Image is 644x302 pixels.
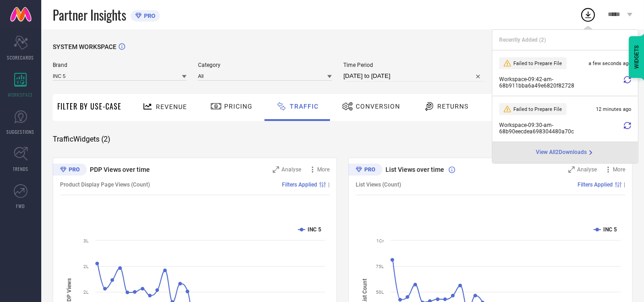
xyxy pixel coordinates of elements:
span: Filters Applied [578,181,613,188]
span: | [624,181,625,188]
span: Analyse [281,166,301,173]
span: Traffic Widgets ( 2 ) [53,135,110,144]
text: 75L [376,264,384,269]
svg: Zoom [273,166,279,173]
span: View All 2 Downloads [536,149,587,156]
span: FWD [17,203,25,209]
span: Category [198,62,332,68]
span: Failed to Prepare File [513,60,562,66]
span: 12 minutes ago [596,106,631,112]
div: Retry [624,76,631,89]
span: PDP Views over time [90,166,150,173]
span: Conversion [356,103,400,110]
span: Partner Insights [53,5,126,24]
div: Retry [624,122,631,135]
span: Failed to Prepare File [513,106,562,112]
span: SUGGESTIONS [7,128,35,135]
span: List Views (Count) [356,181,401,188]
span: Revenue [156,103,187,110]
a: View All2Downloads [536,149,594,156]
span: Recently Added ( 2 ) [499,37,546,43]
span: Workspace - 09:42-am - 68b911bba6a49e6820f82728 [499,76,622,89]
span: SCORECARDS [7,54,34,61]
span: Filters Applied [282,181,317,188]
text: INC 5 [603,226,617,233]
text: 2L [83,264,89,269]
span: Returns [437,103,468,110]
span: List Views over time [385,166,444,173]
span: PRO [142,12,155,19]
span: a few seconds ago [589,60,631,66]
span: Filter By Use-Case [57,101,121,112]
svg: Zoom [568,166,575,173]
span: SYSTEM WORKSPACE [53,43,116,50]
text: INC 5 [308,226,321,233]
span: | [328,181,330,188]
span: WORKSPACE [8,91,33,98]
text: 2L [83,290,89,295]
text: 3L [83,238,89,243]
span: Brand [53,62,187,68]
div: Premium [348,164,382,177]
span: Pricing [224,103,253,110]
text: 50L [376,290,384,295]
span: Workspace - 09:30-am - 68b90eecdea698304480a70c [499,122,622,135]
text: 1Cr [376,238,384,243]
div: Open download page [536,149,594,156]
span: Traffic [290,103,319,110]
span: TRENDS [13,165,28,172]
span: Product Display Page Views (Count) [60,181,150,188]
span: Time Period [343,62,484,68]
span: More [613,166,625,173]
span: Analyse [577,166,597,173]
span: More [317,166,330,173]
div: Premium [53,164,87,177]
div: Open download list [580,6,596,23]
input: Select time period [343,71,484,82]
